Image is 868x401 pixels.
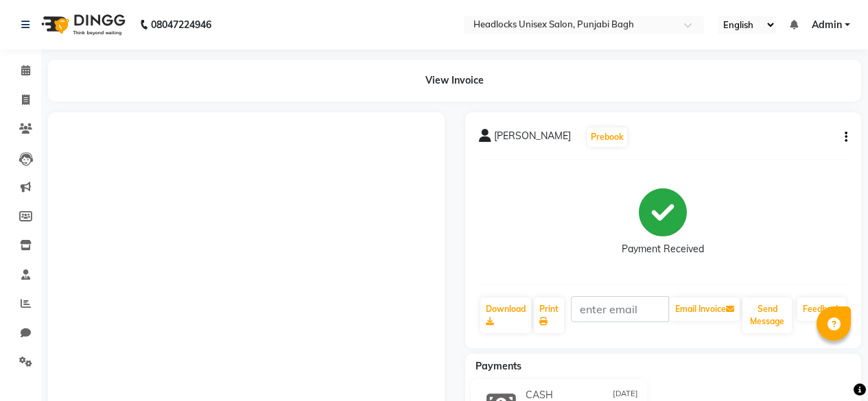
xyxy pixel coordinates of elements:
[742,297,792,333] button: Send Message
[797,297,846,321] a: Feedback
[571,296,670,322] input: enter email
[670,297,740,321] button: Email Invoice
[48,60,861,101] div: View Invoice
[812,18,842,32] span: Admin
[35,5,129,44] img: logo
[622,242,704,256] div: Payment Received
[810,346,854,387] iframe: chat widget
[476,360,521,372] span: Payments
[151,5,211,44] b: 08047224946
[587,127,627,147] button: Prebook
[480,297,531,333] a: Download
[494,129,571,148] span: [PERSON_NAME]
[534,297,564,333] a: Print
